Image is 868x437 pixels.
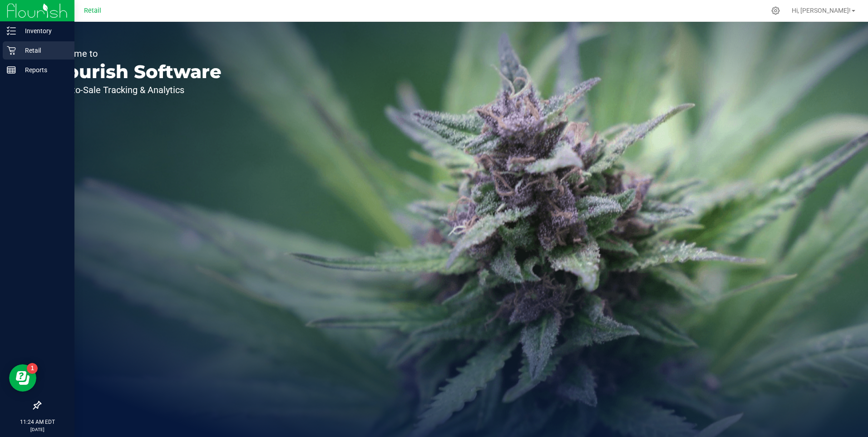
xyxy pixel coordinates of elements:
inline-svg: Reports [7,65,16,74]
p: [DATE] [4,426,70,433]
inline-svg: Inventory [7,26,16,35]
p: Seed-to-Sale Tracking & Analytics [49,85,222,94]
iframe: Resource center unread badge [27,363,38,374]
p: 11:24 AM EDT [4,418,70,426]
span: Retail [84,7,101,15]
p: Retail [16,45,70,56]
div: Manage settings [770,6,781,15]
span: Hi, [PERSON_NAME]! [792,7,851,14]
p: Reports [16,65,70,75]
p: Flourish Software [49,63,222,81]
inline-svg: Retail [7,46,16,55]
iframe: Resource center [9,364,36,392]
p: Inventory [16,25,70,36]
p: Welcome to [49,49,222,58]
